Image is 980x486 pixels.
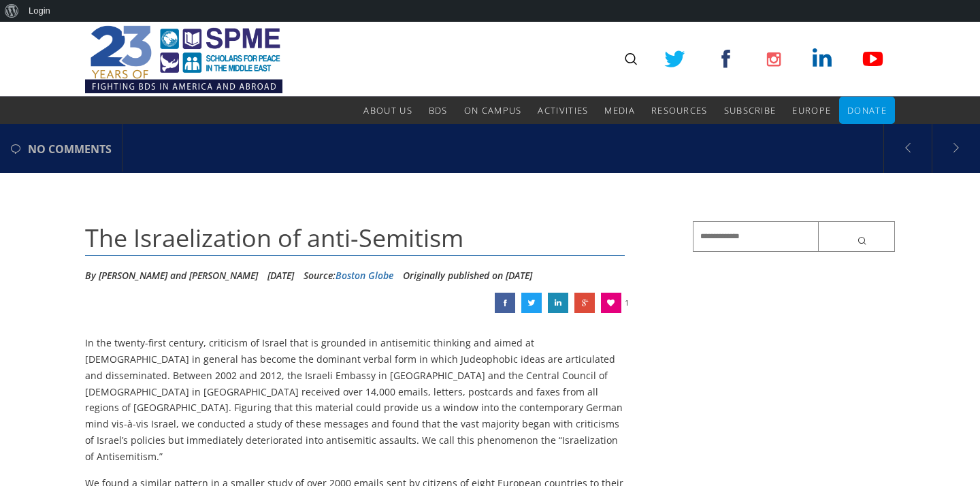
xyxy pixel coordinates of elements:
[429,97,448,124] a: BDS
[651,104,708,116] span: Resources
[28,125,112,173] span: no comments
[521,293,542,313] a: The Israelization of anti-Semitism
[403,265,532,286] li: Originally published on [DATE]
[604,104,635,116] span: Media
[625,293,629,313] span: 1
[724,104,777,116] span: Subscribe
[85,265,258,286] li: By [PERSON_NAME] and [PERSON_NAME]
[464,97,522,124] a: On Campus
[538,104,588,116] span: Activities
[363,97,412,124] a: About Us
[429,104,448,116] span: BDS
[304,265,393,286] div: Source:
[464,104,522,116] span: On Campus
[847,97,887,124] a: Donate
[85,22,282,97] img: SPME
[651,97,708,124] a: Resources
[604,97,635,124] a: Media
[336,269,393,282] a: Boston Globe
[792,97,831,124] a: Europe
[363,104,412,116] span: About Us
[495,293,515,313] a: The Israelization of anti-Semitism
[85,221,463,255] span: The Israelization of anti-Semitism
[85,335,625,464] p: In the twenty-first century, criticism of Israel that is grounded in antisemitic thinking and aim...
[267,265,294,286] li: [DATE]
[574,293,595,313] a: The Israelization of anti-Semitism
[538,97,588,124] a: Activities
[847,104,887,116] span: Donate
[792,104,831,116] span: Europe
[548,293,568,313] a: The Israelization of anti-Semitism
[724,97,777,124] a: Subscribe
